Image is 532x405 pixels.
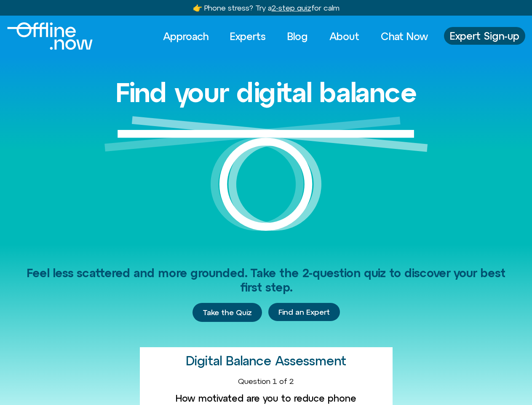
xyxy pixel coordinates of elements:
h2: Digital Balance Assessment [186,354,346,368]
div: Question 1 of 2 [147,377,386,386]
a: Blog [280,27,315,46]
h1: Find your digital balance [115,78,417,107]
a: Chat Now [373,27,436,46]
span: Feel less scattered and more grounded. Take the 2-question quiz to discover your best first step. [27,266,505,294]
a: Experts [222,27,273,46]
u: 2-step quiz [272,3,311,12]
span: Find an Expert [278,308,330,316]
a: Take the Quiz [192,303,262,322]
a: Approach [155,27,216,46]
nav: Menu [155,27,436,46]
a: Expert Sign-up [444,27,525,45]
span: Take the Quiz [203,308,252,317]
a: 👉 Phone stress? Try a2-step quizfor calm [193,3,340,12]
img: offline.now [7,22,93,50]
a: Find an Expert [268,303,340,321]
span: Expert Sign-up [450,30,519,41]
a: About [322,27,367,46]
div: Find an Expert [268,303,340,322]
div: Logo [7,22,78,50]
